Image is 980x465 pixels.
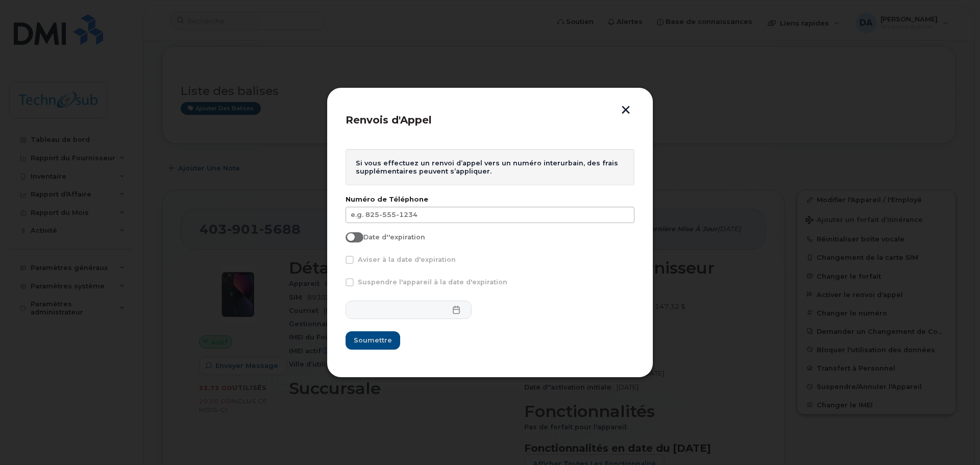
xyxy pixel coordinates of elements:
[346,114,432,126] span: Renvois d'Appel
[346,195,634,203] label: Numéro de Téléphone
[346,331,400,350] button: Soumettre
[346,207,634,223] input: e.g. 825-555-1234
[354,335,392,345] span: Soumettre
[363,233,425,241] span: Date d''expiration
[346,149,634,185] div: Si vous effectuez un renvoi d’appel vers un numéro interurbain, des frais supplémentaires peuvent...
[346,232,354,240] input: Date d''expiration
